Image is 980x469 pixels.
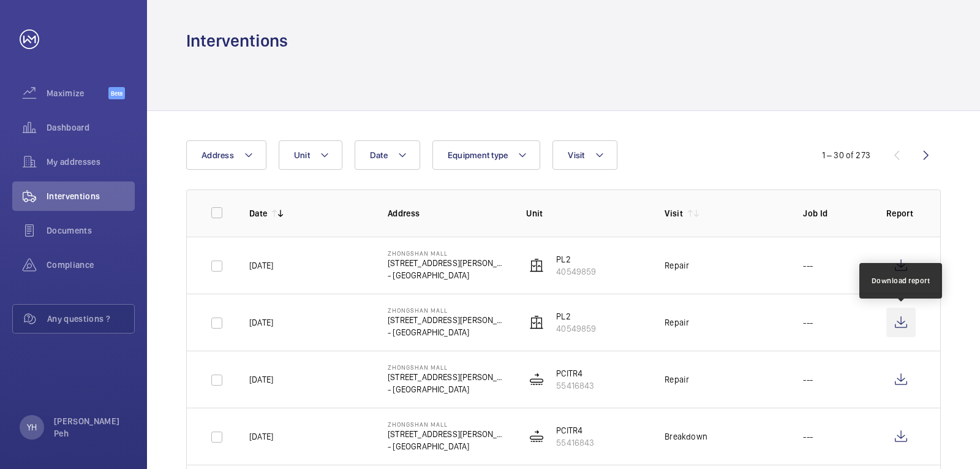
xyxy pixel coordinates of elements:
[47,313,134,325] span: Any questions ?
[47,156,135,168] span: My addresses
[803,316,813,329] p: ---
[47,224,135,237] span: Documents
[803,373,813,386] p: ---
[556,437,594,449] p: 55416843
[665,430,707,443] div: Breakdown
[529,372,544,387] img: moving_walk.svg
[803,259,813,272] p: ---
[388,307,507,314] p: Zhongshan Mall
[186,140,266,170] button: Address
[388,421,507,428] p: Zhongshan Mall
[388,314,507,326] p: [STREET_ADDRESS][PERSON_NAME]
[355,140,420,170] button: Date
[803,207,867,219] p: Job Id
[388,269,507,281] p: - [GEOGRAPHIC_DATA]
[529,258,544,273] img: elevator.svg
[47,87,108,99] span: Maximize
[388,383,507,395] p: - [GEOGRAPHIC_DATA]
[665,207,683,219] p: Visit
[388,257,507,269] p: [STREET_ADDRESS][PERSON_NAME]
[529,315,544,330] img: elevator.svg
[388,250,507,257] p: Zhongshan Mall
[388,440,507,452] p: - [GEOGRAPHIC_DATA]
[665,373,689,386] div: Repair
[249,316,273,329] p: [DATE]
[556,310,596,322] p: PL2
[886,207,916,219] p: Report
[108,87,125,99] span: Beta
[665,316,689,329] div: Repair
[388,428,507,440] p: [STREET_ADDRESS][PERSON_NAME]
[388,364,507,371] p: Zhongshan Mall
[294,150,310,160] span: Unit
[568,150,584,160] span: Visit
[47,190,135,202] span: Interventions
[47,259,135,271] span: Compliance
[249,259,273,272] p: [DATE]
[556,379,594,392] p: 55416843
[556,322,596,335] p: 40549859
[249,207,267,219] p: Date
[202,150,234,160] span: Address
[279,140,342,170] button: Unit
[872,275,930,286] div: Download report
[54,415,127,440] p: [PERSON_NAME] Peh
[388,371,507,383] p: [STREET_ADDRESS][PERSON_NAME]
[388,326,507,338] p: - [GEOGRAPHIC_DATA]
[47,121,135,134] span: Dashboard
[556,367,594,379] p: PCITR4
[556,253,596,265] p: PL2
[186,29,288,52] h1: Interventions
[249,373,273,386] p: [DATE]
[803,430,813,443] p: ---
[27,421,37,433] p: YH
[388,207,507,219] p: Address
[552,140,617,170] button: Visit
[529,429,544,444] img: moving_walk.svg
[448,150,508,160] span: Equipment type
[432,140,541,170] button: Equipment type
[556,424,594,437] p: PCITR4
[370,150,388,160] span: Date
[556,265,596,278] p: 40549859
[526,207,645,219] p: Unit
[665,259,689,272] div: Repair
[249,430,273,443] p: [DATE]
[822,149,870,161] div: 1 – 30 of 273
